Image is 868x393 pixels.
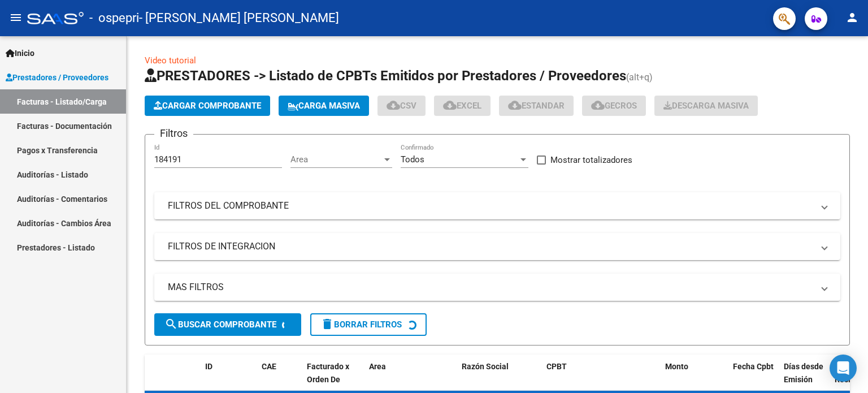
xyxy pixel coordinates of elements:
span: CPBT [546,362,567,371]
span: - ospepri [89,6,139,31]
span: Gecros [591,101,637,111]
span: Area [369,362,386,371]
span: EXCEL [443,101,481,111]
mat-icon: cloud_download [591,98,605,112]
span: Cargar Comprobante [154,101,261,111]
span: Prestadores / Proveedores [6,71,108,84]
span: Descarga Masiva [663,101,749,111]
button: Buscar Comprobante [154,313,301,336]
span: - [PERSON_NAME] [PERSON_NAME] [139,6,339,31]
span: Estandar [508,101,565,111]
span: Area [290,154,382,165]
span: (alt+q) [626,72,653,83]
mat-expansion-panel-header: MAS FILTROS [154,274,840,301]
button: Borrar Filtros [310,313,427,336]
span: Todos [401,154,424,165]
span: Razón Social [462,362,509,371]
mat-expansion-panel-header: FILTROS DEL COMPROBANTE [154,192,840,219]
mat-panel-title: FILTROS DE INTEGRACION [168,240,813,253]
span: Inicio [6,47,34,59]
button: Estandar [499,96,574,116]
span: Monto [665,362,688,371]
mat-icon: delete [320,317,334,331]
mat-icon: search [164,317,178,331]
button: Descarga Masiva [654,96,758,116]
span: CAE [262,362,276,371]
span: Carga Masiva [288,101,360,111]
button: Gecros [582,96,646,116]
div: Open Intercom Messenger [830,355,857,382]
span: Fecha Cpbt [733,362,774,371]
button: CSV [377,96,426,116]
span: Días desde Emisión [784,362,823,384]
span: ID [205,362,212,371]
span: Fecha Recibido [835,362,866,384]
span: Facturado x Orden De [307,362,349,384]
span: CSV [387,101,416,111]
span: PRESTADORES -> Listado de CPBTs Emitidos por Prestadores / Proveedores [145,68,626,84]
span: Mostrar totalizadores [550,153,632,167]
app-download-masive: Descarga masiva de comprobantes (adjuntos) [654,96,758,116]
button: Cargar Comprobante [145,96,270,116]
mat-icon: cloud_download [443,98,457,112]
button: EXCEL [434,96,491,116]
button: Carga Masiva [279,96,369,116]
mat-icon: cloud_download [508,98,522,112]
span: Buscar Comprobante [164,319,276,330]
h3: Filtros [154,126,193,141]
mat-icon: person [845,11,859,24]
mat-expansion-panel-header: FILTROS DE INTEGRACION [154,233,840,260]
mat-icon: cloud_download [387,98,400,112]
mat-panel-title: MAS FILTROS [168,281,813,293]
span: Borrar Filtros [320,319,402,330]
mat-panel-title: FILTROS DEL COMPROBANTE [168,200,813,212]
a: Video tutorial [145,55,196,66]
mat-icon: menu [9,11,23,24]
